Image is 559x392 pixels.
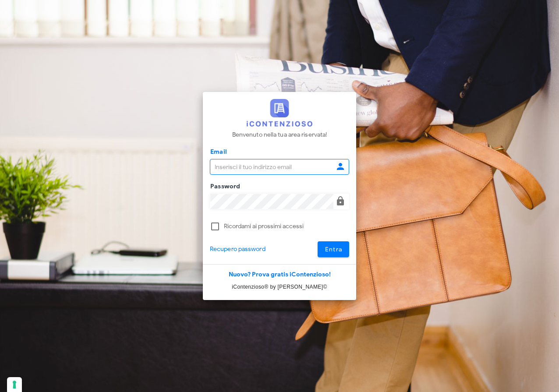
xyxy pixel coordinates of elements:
[210,244,265,254] a: Recupero password
[318,241,350,257] button: Entra
[208,148,227,156] label: Email
[229,271,331,278] a: Nuovo? Prova gratis iContenzioso!
[203,283,356,291] p: iContenzioso® by [PERSON_NAME]©
[232,130,327,140] p: Benvenuto nella tua area riservata!
[210,159,333,174] input: Inserisci il tuo indirizzo email
[325,246,343,253] span: Entra
[7,377,22,392] button: Le tue preferenze relative al consenso per le tecnologie di tracciamento
[208,182,241,191] label: Password
[224,222,349,231] label: Ricordami ai prossimi accessi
